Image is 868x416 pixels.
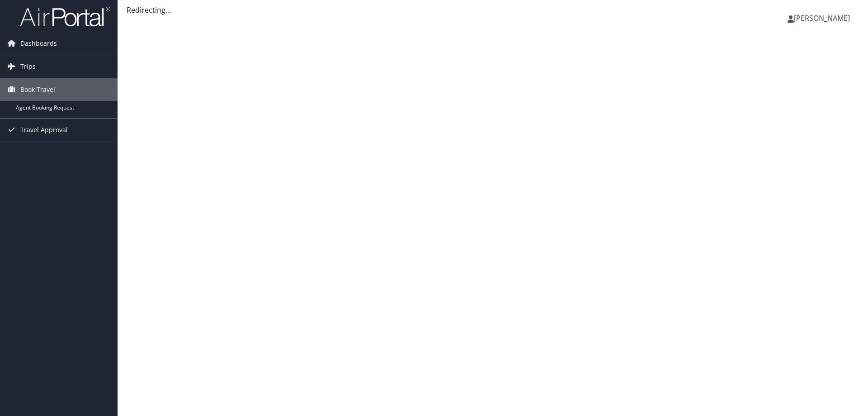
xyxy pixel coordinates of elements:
[20,55,36,78] span: Trips
[20,32,57,55] span: Dashboards
[20,119,68,141] span: Travel Approval
[788,5,859,32] a: [PERSON_NAME]
[127,5,859,15] div: Redirecting...
[794,13,850,23] span: [PERSON_NAME]
[20,6,110,27] img: airportal-logo.png
[20,78,55,101] span: Book Travel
